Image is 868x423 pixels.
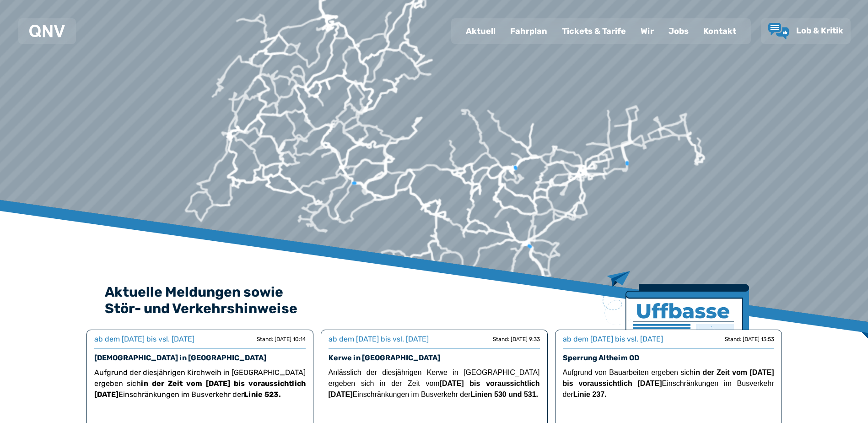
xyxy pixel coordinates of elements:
div: ab dem [DATE] bis vsl. [DATE] [94,334,194,345]
div: ab dem [DATE] bis vsl. [DATE] [563,334,663,345]
span: Anlässlich der diesjährigen Kerwe in [GEOGRAPHIC_DATA] ergeben sich in der Zeit vom Einschränkung... [329,369,540,398]
span: Lob & Kritik [796,26,843,36]
strong: Linien 530 und 531. [470,390,538,398]
a: Tickets & Tarife [555,19,633,43]
a: Wir [633,19,661,43]
a: Sperrung Altheim OD [563,353,639,362]
a: [DEMOGRAPHIC_DATA] in [GEOGRAPHIC_DATA] [94,353,266,362]
a: Kontakt [696,19,744,43]
div: Stand: [DATE] 10:14 [257,336,306,343]
span: Aufgrund von Bauarbeiten ergeben sich Einschränkungen im Busverkehr der [563,369,774,398]
img: Zeitung mit Titel Uffbase [603,271,749,385]
a: Fahrplan [503,19,555,43]
strong: Linie [244,390,263,399]
div: ab dem [DATE] bis vsl. [DATE] [329,334,429,345]
a: Lob & Kritik [768,23,843,39]
a: Aktuell [458,19,503,43]
strong: Linie 237. [573,390,607,398]
a: Jobs [661,19,696,43]
p: Aufgrund der diesjährigen Kirchweih in [GEOGRAPHIC_DATA] ergeben sich Einschränkungen im Busverke... [94,367,306,400]
div: Stand: [DATE] 9:33 [493,336,540,343]
strong: in der Zeit vom [DATE] bis voraussichtlich [DATE] [94,379,306,399]
a: QNV Logo [29,22,65,40]
a: Kerwe in [GEOGRAPHIC_DATA] [329,353,440,362]
div: Stand: [DATE] 13:53 [725,336,774,343]
img: QNV Logo [29,25,65,38]
h2: Aktuelle Meldungen sowie Stör- und Verkehrshinweise [105,284,764,317]
strong: 523. [264,390,281,399]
